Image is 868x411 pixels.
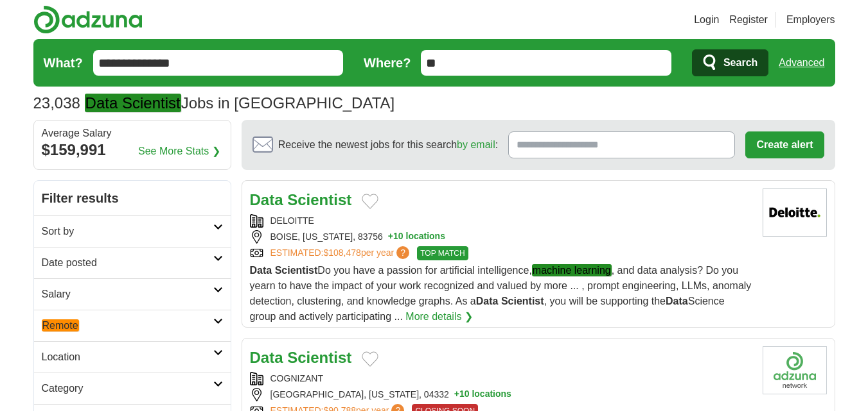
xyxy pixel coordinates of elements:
strong: Data [250,349,283,366]
a: COGNIZANT [270,373,323,383]
h2: Sort by [42,224,213,239]
span: + [454,388,459,401]
strong: Scientist [275,265,318,276]
img: Adzuna logo [33,5,143,34]
a: DELOITTE [270,215,314,226]
strong: Data [476,296,499,306]
span: 23,038 [33,92,80,115]
h2: Filter results [34,181,231,215]
h2: Salary [42,287,213,302]
span: TOP MATCH [417,246,468,260]
em: Remote [42,319,79,331]
a: Date posted [34,247,231,278]
a: Sort by [34,215,231,247]
div: Average Salary [42,128,223,138]
div: $159,991 [42,138,223,162]
strong: Scientist [287,349,351,366]
button: Search [692,49,768,76]
em: Data Scientist [85,94,181,112]
a: Employers [786,12,835,28]
a: Salary [34,278,231,310]
span: Receive the newest jobs for this search : [278,137,498,153]
label: What? [44,53,83,72]
a: Location [34,341,231,373]
label: Where? [364,53,411,72]
a: Category [34,373,231,404]
span: Search [723,50,757,76]
img: Cognizant logo [763,346,827,394]
a: Data Scientist [250,191,352,208]
strong: Data [250,265,272,276]
button: Add to favorite jobs [362,194,378,209]
a: ESTIMATED:$108,478per year? [270,246,412,260]
span: + [388,230,393,244]
button: +10 locations [388,230,445,244]
a: More details ❯ [405,309,473,324]
h2: Category [42,381,213,396]
h2: Location [42,349,213,365]
h1: Jobs in [GEOGRAPHIC_DATA] [33,94,395,112]
a: by email [457,139,495,150]
a: Login [694,12,719,28]
em: machine learning [532,264,612,276]
div: [GEOGRAPHIC_DATA], [US_STATE], 04332 [250,388,752,401]
a: Advanced [779,50,824,76]
button: Create alert [745,131,824,158]
strong: Scientist [501,296,544,306]
a: See More Stats ❯ [138,144,220,159]
h2: Date posted [42,255,213,271]
span: $108,478 [323,247,360,258]
strong: Scientist [287,191,351,208]
button: +10 locations [454,388,511,401]
a: Remote [34,310,231,341]
a: Register [729,12,768,28]
button: Add to favorite jobs [362,351,378,367]
span: ? [396,246,409,259]
img: Deloitte logo [763,189,827,237]
div: BOISE, [US_STATE], 83756 [250,230,752,244]
strong: Data [250,191,283,208]
a: Data Scientist [250,349,352,366]
strong: Data [666,296,688,306]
